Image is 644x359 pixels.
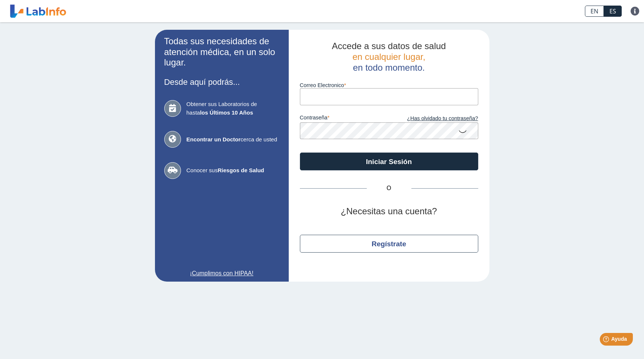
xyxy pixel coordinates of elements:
h2: Todas sus necesidades de atención médica, en un solo lugar. [164,36,279,68]
span: O [367,184,411,193]
span: Accede a sus datos de salud [332,41,446,51]
h3: Desde aquí podrás... [164,77,279,87]
b: los Últimos 10 Años [200,109,253,116]
h2: ¿Necesitas una cuenta? [300,206,478,217]
label: Correo Electronico [300,82,478,88]
iframe: Help widget launcher [578,330,636,351]
button: Regístrate [300,235,478,253]
span: Conocer sus [187,166,279,175]
span: Obtener sus Laboratorios de hasta [187,100,279,117]
span: cerca de usted [187,135,279,144]
a: ¿Has olvidado tu contraseña? [389,115,478,123]
label: contraseña [300,115,389,123]
a: EN [585,6,604,17]
span: en cualquier lugar, [352,52,425,62]
b: Encontrar un Doctor [187,136,241,142]
a: ¡Cumplimos con HIPAA! [164,269,279,278]
button: Iniciar Sesión [300,153,478,170]
a: ES [604,6,622,17]
b: Riesgos de Salud [218,167,264,173]
span: en todo momento. [353,62,425,73]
